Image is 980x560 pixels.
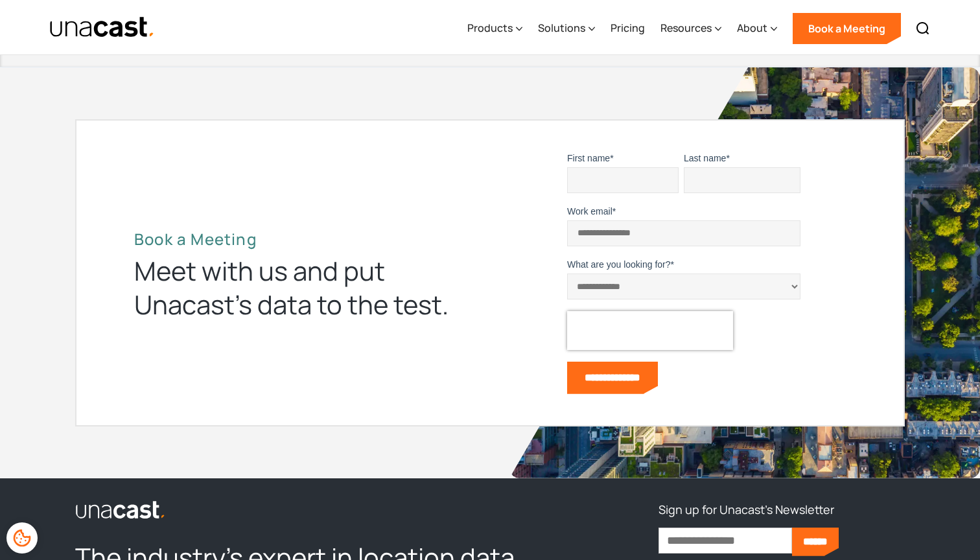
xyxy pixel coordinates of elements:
[134,254,471,321] div: Meet with us and put Unacast’s data to the test.
[567,259,671,270] span: What are you looking for?
[567,153,610,163] span: First name
[567,311,733,350] iframe: reCAPTCHA
[684,153,726,163] span: Last name
[737,20,767,36] div: About
[567,206,612,216] span: Work email
[915,21,931,36] img: Search icon
[75,500,166,520] img: Unacast logo
[793,13,901,44] a: Book a Meeting
[509,67,980,478] img: bird's eye view of the city
[538,2,595,55] div: Solutions
[49,16,155,39] a: home
[467,20,513,36] div: Products
[49,16,155,39] img: Unacast text logo
[467,2,522,55] div: Products
[659,499,834,520] h3: Sign up for Unacast's Newsletter
[538,20,585,36] div: Solutions
[737,2,777,55] div: About
[611,2,645,55] a: Pricing
[75,499,550,520] a: link to the homepage
[134,229,471,249] h2: Book a Meeting
[6,522,38,554] div: Cookie Preferences
[660,20,712,36] div: Resources
[660,2,721,55] div: Resources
